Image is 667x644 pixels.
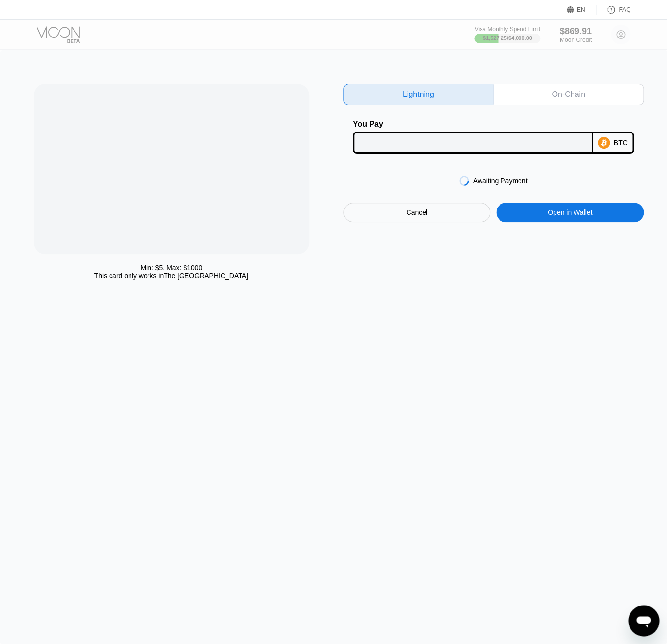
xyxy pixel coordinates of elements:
div: You PayBTC [343,120,644,154]
div: Cancel [406,208,427,217]
div: Min: $ 5 , Max: $ 1000 [140,264,202,272]
div: On-Chain [552,90,585,99]
div: Cancel [343,203,490,222]
div: Visa Monthly Spend Limit [474,26,540,33]
div: Open in Wallet [496,203,643,222]
div: Open in Wallet [548,208,592,217]
div: On-Chain [493,84,643,105]
div: EN [567,5,596,15]
div: $1,527.25 / $4,000.00 [483,35,532,41]
div: BTC [613,139,627,147]
div: FAQ [619,6,630,13]
div: Lightning [403,90,434,99]
div: Visa Monthly Spend Limit$1,527.25/$4,000.00 [474,26,540,43]
div: EN [577,6,585,13]
div: This card only works in The [GEOGRAPHIC_DATA] [94,272,248,280]
div: Lightning [343,84,493,105]
div: You Pay [353,120,593,129]
iframe: Кнопка запуска окна обмена сообщениями [628,605,659,636]
div: Awaiting Payment [473,177,527,185]
div: FAQ [596,5,630,15]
